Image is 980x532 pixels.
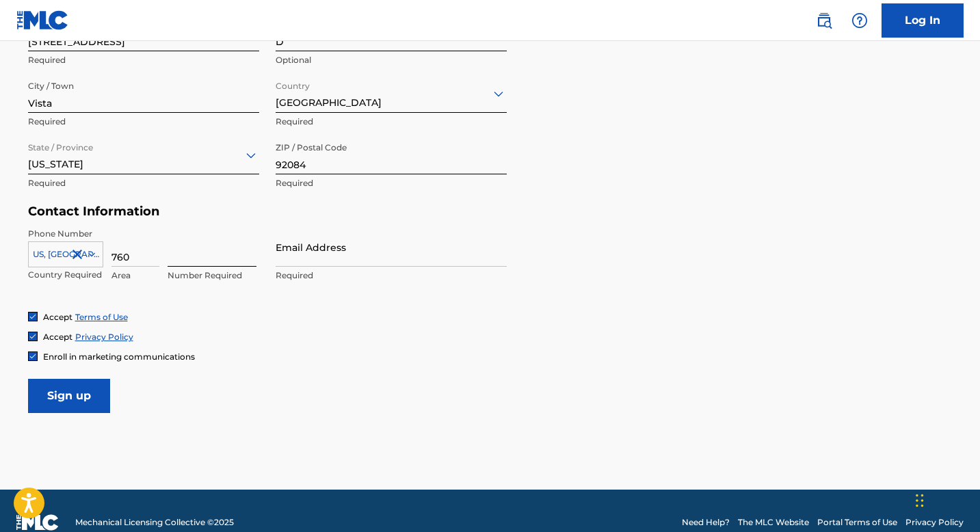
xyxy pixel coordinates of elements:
img: checkbox [29,332,37,341]
p: Required [28,54,259,66]
p: Required [276,116,507,128]
h5: Contact Information [28,204,507,220]
div: [US_STATE] [28,138,259,172]
img: logo [16,514,59,531]
span: Accept [43,332,72,342]
a: Privacy Policy [905,516,964,529]
img: search [816,12,832,29]
a: Portal Terms of Use [817,516,897,529]
img: help [851,12,868,29]
span: Mechanical Licensing Collective © 2025 [75,516,234,529]
a: Log In [882,3,964,38]
div: Drag [916,480,924,521]
p: Optional [276,54,507,66]
p: Area [111,269,159,282]
p: Number Required [168,269,256,282]
p: Required [28,116,259,128]
p: Required [276,177,507,189]
img: MLC Logo [16,10,69,30]
span: Accept [43,312,72,322]
iframe: Chat Widget [912,466,980,532]
a: Need Help? [682,516,730,529]
img: checkbox [29,352,37,360]
label: Country [276,72,310,92]
a: The MLC Website [738,516,809,529]
img: checkbox [29,312,37,321]
a: Public Search [810,7,838,34]
a: Privacy Policy [75,332,133,342]
input: Sign up [28,379,110,413]
a: Terms of Use [75,312,128,322]
div: [GEOGRAPHIC_DATA] [276,77,507,110]
p: Country Required [28,269,103,281]
div: Help [846,7,873,34]
span: Enroll in marketing communications [43,351,195,362]
p: Required [28,177,259,189]
p: Required [276,269,507,282]
label: State / Province [28,133,93,154]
